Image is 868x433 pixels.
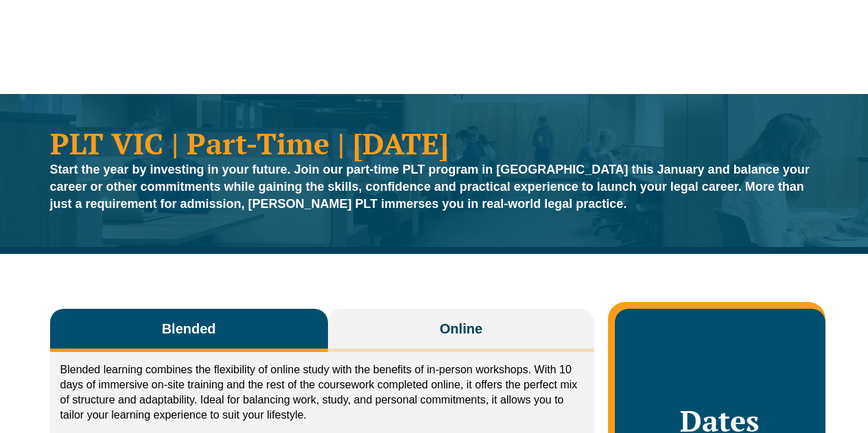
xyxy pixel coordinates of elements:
span: Blended [162,319,216,338]
h1: PLT VIC | Part-Time | [DATE] [50,128,819,158]
span: Online [440,319,482,338]
p: Blended learning combines the flexibility of online study with the benefits of in-person workshop... [60,362,585,423]
strong: Start the year by investing in your future. Join our part-time PLT program in [GEOGRAPHIC_DATA] t... [50,163,810,211]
